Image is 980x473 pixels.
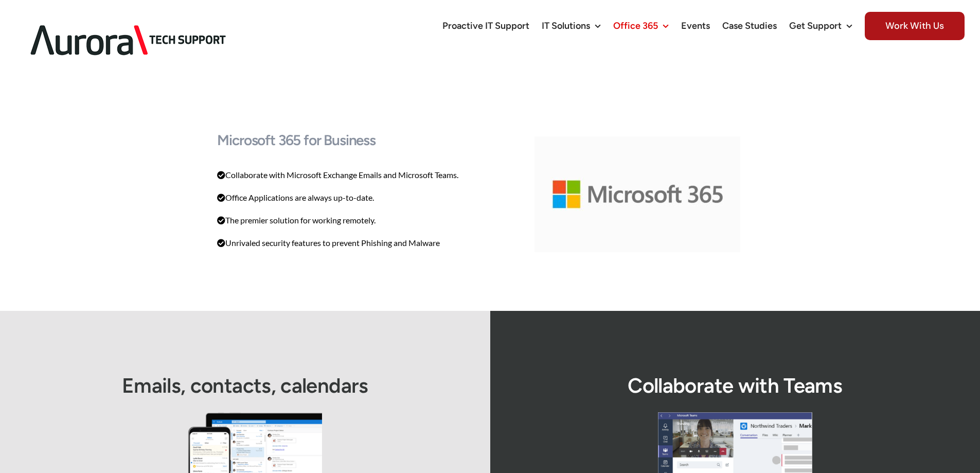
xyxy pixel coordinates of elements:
[865,12,965,40] span: Work With Us
[217,191,468,204] p: Office Applications are always up-to-date.
[15,8,242,73] img: Aurora Tech Support Logo
[442,21,529,30] span: Proactive IT Support
[544,371,926,400] h4: Collaborate with Teams
[789,21,842,30] span: Get Support
[54,371,436,400] h4: Emails, contacts, calendars
[217,214,468,226] p: The premier solution for working remotely.
[217,237,468,249] p: Unrivaled security features to prevent Phishing and Malware
[534,136,740,252] img: new-microsoft365-logo-horiz-c-gray-rgb
[722,21,777,30] span: Case Studies
[681,21,710,30] span: Events
[217,169,468,181] p: Collaborate with Microsoft Exchange Emails and Microsoft Teams.
[613,21,658,30] span: Office 365
[217,132,468,148] h1: Microsoft 365 for Business
[542,21,590,30] span: IT Solutions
